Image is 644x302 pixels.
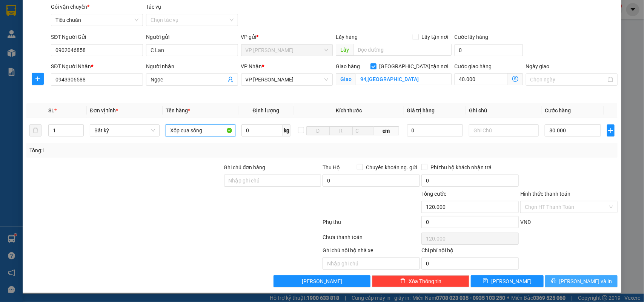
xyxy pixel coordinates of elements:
label: Cước giao hàng [455,63,492,69]
button: [PERSON_NAME] [274,275,371,287]
span: plus [607,127,615,133]
span: Phí thu hộ khách nhận trả [427,163,495,172]
input: Ghi chú đơn hàng [224,175,321,187]
span: Tiêu chuẩn [55,14,138,26]
input: Dọc đường [353,44,452,56]
strong: 024 3236 3236 - [4,29,76,42]
button: plus [607,124,615,136]
div: Người nhận [146,62,238,71]
input: Ghi Chú [469,124,539,136]
label: Tác vụ [146,4,161,10]
span: [PERSON_NAME] và In [559,277,612,285]
span: Đơn vị tính [90,107,118,113]
label: Ngày giao [526,63,550,69]
input: Nhập ghi chú [323,258,420,270]
label: Cước lấy hàng [455,34,489,40]
span: Định lượng [253,107,280,113]
label: Hình thức thanh toán [520,191,570,197]
input: Cước lấy hàng [455,44,523,56]
span: Kích thước [336,107,362,113]
button: printer[PERSON_NAME] và In [545,275,618,287]
span: [PERSON_NAME] [302,277,342,285]
span: Gửi hàng [GEOGRAPHIC_DATA]: Hotline: [3,22,76,49]
input: VD: Bàn, Ghế [166,124,235,136]
input: D [306,126,330,135]
span: Lấy hàng [336,34,358,40]
span: Gửi hàng Hạ Long: Hotline: [7,51,72,71]
span: printer [551,278,556,284]
span: Lấy tận nơi [419,33,452,41]
button: plus [32,73,44,85]
span: SL [48,107,54,113]
span: Thu Hộ [323,164,340,170]
th: Ghi chú [466,103,542,118]
span: kg [283,124,290,136]
span: Giao hàng [336,63,360,69]
div: VP gửi [241,33,333,41]
div: Phụ thu [322,218,421,231]
span: cm [373,126,399,135]
span: save [483,278,488,284]
span: [GEOGRAPHIC_DATA] tận nơi [377,62,452,71]
div: Ghi chú nội bộ nhà xe [323,246,420,258]
input: C [352,126,373,135]
span: Tổng cước [421,191,446,197]
span: plus [32,76,43,82]
span: VP Loong Toòng [246,44,329,56]
span: Bất kỳ [94,125,155,136]
span: Giá trị hàng [407,107,435,113]
button: delete [29,124,41,136]
span: Xóa Thông tin [409,277,441,285]
span: Cước hàng [545,107,571,113]
span: user-add [227,77,234,83]
span: dollar-circle [512,76,518,82]
span: VP Minh Khai [246,74,329,85]
span: Tên hàng [166,107,190,113]
div: SĐT Người Gửi [51,33,143,41]
div: Người gửi [146,33,238,41]
span: Gói vận chuyển [51,4,89,10]
span: VP Nhận [241,63,262,69]
span: Giao [336,73,356,85]
input: 0 [407,124,463,136]
span: delete [400,278,406,284]
input: Ngày giao [530,75,607,84]
span: Lấy [336,44,353,56]
span: VND [520,219,531,225]
button: save[PERSON_NAME] [471,275,543,287]
span: Chuyển khoản ng. gửi [363,163,420,172]
button: deleteXóa Thông tin [372,275,469,287]
div: SĐT Người Nhận [51,62,143,71]
label: Ghi chú đơn hàng [224,164,266,170]
span: [PERSON_NAME] [491,277,532,285]
input: Giao tận nơi [356,73,452,85]
input: Cước giao hàng [455,73,508,85]
strong: Công ty TNHH Phúc Xuyên [8,4,71,20]
input: R [329,126,353,135]
div: Chi phí nội bộ [421,246,519,258]
div: Tổng: 1 [29,146,249,155]
strong: 0888 827 827 - 0848 827 827 [16,35,75,49]
div: Chưa thanh toán [322,233,421,246]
